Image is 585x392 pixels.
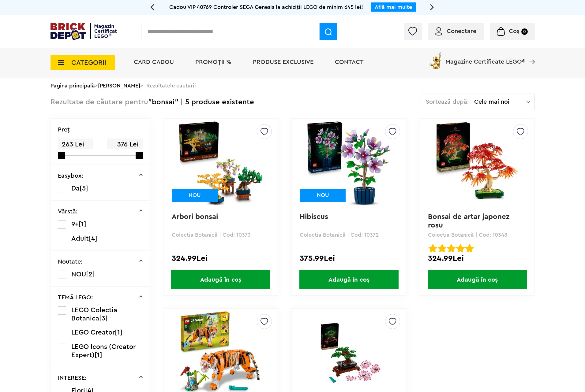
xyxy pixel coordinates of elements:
a: Card Cadou [134,59,174,65]
p: Vârstă: [58,209,78,215]
img: Evaluare cu stele [429,244,437,253]
p: INTERESE: [58,375,87,381]
small: 0 [521,28,528,35]
span: Adult [71,235,89,242]
a: Adaugă în coș [164,270,278,289]
span: LEGO Colectia Botanica [71,307,117,322]
a: Adaugă în coș [292,270,406,289]
div: 324.99Lei [428,254,526,262]
span: LEGO Creator [71,329,115,336]
span: Adaugă în coș [299,270,399,289]
span: Conectare [447,28,476,34]
a: Produse exclusive [253,59,313,65]
span: [3] [99,315,108,322]
a: Conectare [435,28,476,34]
div: 324.99Lei [172,254,270,262]
p: Easybox: [58,173,83,179]
div: > > Rezultatele cautarii [51,78,535,94]
span: [1] [115,329,122,336]
span: [1] [95,352,102,358]
img: Evaluare cu stele [438,244,446,253]
span: [2] [86,271,95,278]
span: Adaugă în coș [171,270,270,289]
p: Colecția Botanică | Cod: 10348 [428,232,526,238]
span: NOU [71,271,86,278]
span: Adaugă în coș [428,270,527,289]
a: Adaugă în coș [420,270,534,289]
span: 263 Lei [58,139,93,150]
span: Magazine Certificate LEGO® [445,51,525,65]
img: Evaluare cu stele [465,244,474,253]
span: LEGO Icons (Creator Expert) [71,343,136,358]
div: 375.99Lei [300,254,398,262]
p: TEMĂ LEGO: [58,294,93,301]
p: Colecția Botanică | Cod: 10372 [300,232,398,238]
span: Coș [509,28,519,34]
div: "bonsai" | 5 produse existente [51,94,254,111]
div: NOU [172,189,218,202]
span: CATEGORII [71,59,106,66]
div: NOU [300,189,346,202]
img: Hibiscus [306,120,392,206]
a: Pagina principală [51,83,95,88]
a: Află mai multe [375,4,412,10]
a: Contact [335,59,364,65]
img: Arbori bonsai [178,120,264,206]
p: Colecția Botanică | Cod: 10373 [172,232,270,238]
span: Cadou VIP 40769 Controler SEGA Genesis la achiziții LEGO de minim 645 lei! [169,4,363,10]
a: [PERSON_NAME] [98,83,140,88]
span: Sortează după: [426,99,469,105]
span: 376 Lei [107,139,143,150]
span: [5] [80,185,88,192]
span: Da [71,185,80,192]
span: [1] [79,221,86,227]
a: Hibiscus [300,213,328,220]
span: [4] [89,235,97,242]
span: Cele mai noi [474,99,526,105]
span: 9+ [71,221,79,227]
span: Rezultate de căutare pentru [51,98,148,106]
p: Preţ [58,127,70,133]
p: Noutate: [58,259,83,265]
a: Arbori bonsai [172,213,218,220]
img: Evaluare cu stele [456,244,465,253]
a: Magazine Certificate LEGO® [525,51,535,57]
a: Bonsai de artar japonez rosu [428,213,512,229]
img: Bonsai de artar japonez rosu [434,120,520,206]
a: PROMOȚII % [195,59,231,65]
img: Evaluare cu stele [447,244,456,253]
img: Bonsai [306,322,392,384]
